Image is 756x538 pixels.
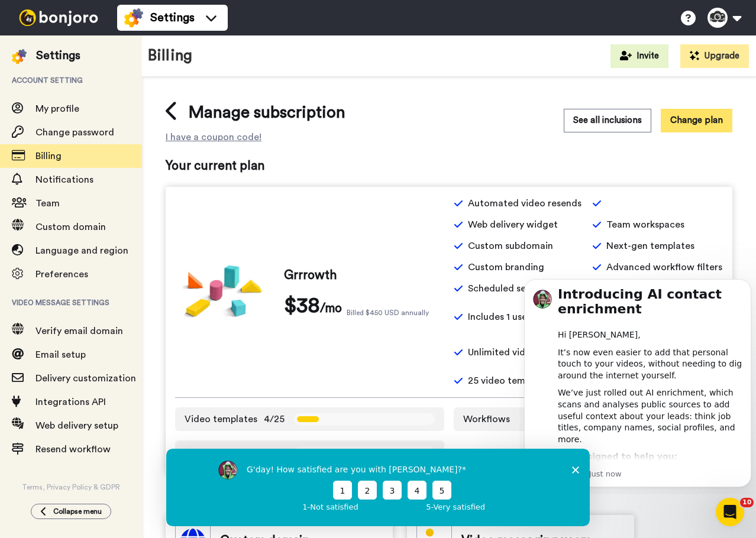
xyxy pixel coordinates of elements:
div: ✅ Create more relevant, engaging videos ✅ Save time researching new leads ✅ Increase response rat... [38,183,223,241]
span: Resend workflow [35,445,111,454]
span: Next-gen templates [606,239,694,253]
span: Includes 1 user [468,310,531,324]
span: 1/1 [273,445,285,459]
span: Billing [35,151,62,161]
span: Advanced workflow filters [606,260,722,274]
span: Billed $450 USD annually [347,308,429,317]
p: Message from Grant, sent Just now [38,200,223,211]
button: Change plan [661,109,732,132]
span: Video templates [185,412,257,426]
button: Upgrade [680,44,749,68]
span: Email setup [35,350,86,359]
div: Settings [36,47,80,64]
span: Preferences [35,270,88,279]
button: See all inclusions [564,109,651,132]
span: 4/25 [264,412,285,426]
span: Notifications [35,175,93,184]
span: My profile [35,104,79,114]
span: /mo [320,300,342,317]
span: Automated video resends [468,196,581,210]
span: Web delivery setup [35,421,118,430]
div: I have a coupon code! [166,134,261,141]
span: Team [35,199,60,208]
span: Custom branding [468,260,544,274]
b: It’s designed to help you: [38,183,158,193]
img: pricing-free-360w.jpg [175,260,270,325]
img: settings-colored.svg [12,49,27,64]
span: Verify email domain [35,326,123,336]
span: Workflows [463,412,510,426]
h1: Billing [148,47,192,64]
span: My add-ons [166,485,732,503]
span: Users [185,445,208,459]
span: Web delivery widget [468,218,558,232]
span: Manage subscription [188,101,345,124]
span: Team workspaces [606,218,684,232]
img: bj-logo-header-white.svg [14,9,103,26]
button: Collapse menu [31,504,111,519]
span: 10 [740,498,754,507]
iframe: Intercom notifications message [519,268,756,494]
span: Settings [150,9,195,26]
span: Grrrowth [284,267,337,284]
iframe: Survey by Grant from Bonjoro [166,449,590,526]
span: Integrations API [35,397,106,407]
span: 25 video templates [468,374,552,388]
button: Invite [610,44,668,68]
span: Change password [35,128,114,137]
span: Custom domain [35,222,106,232]
span: $38 [284,294,320,317]
span: Your current plan [166,157,732,175]
span: Language and region [35,246,128,255]
span: Scheduled sending [468,281,551,296]
span: Custom subdomain [468,239,553,253]
iframe: Intercom live chat [716,498,744,526]
img: settings-colored.svg [124,8,143,27]
span: Delivery customization [35,374,136,383]
span: Unlimited videos [468,345,541,359]
span: Collapse menu [53,507,102,516]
